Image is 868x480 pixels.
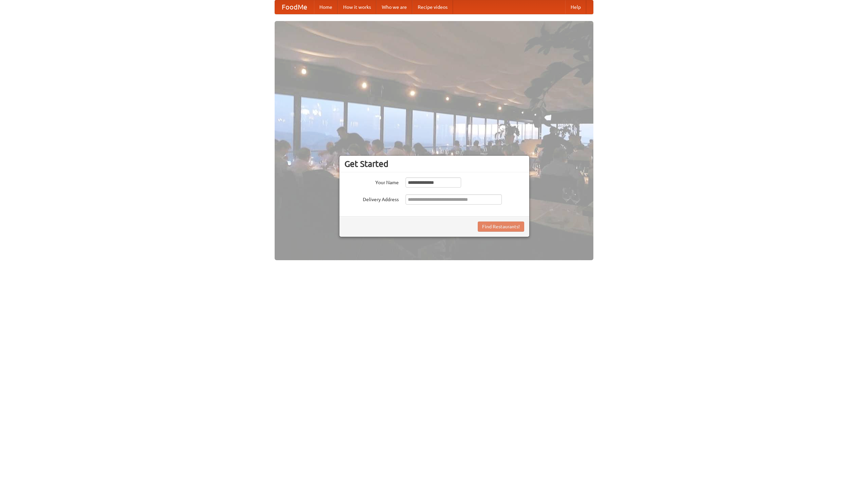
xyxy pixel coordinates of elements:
a: Home [314,0,338,14]
button: Find Restaurants! [478,222,524,232]
a: Who we are [376,0,412,14]
a: Recipe videos [412,0,453,14]
a: How it works [338,0,376,14]
a: FoodMe [275,0,314,14]
a: Help [565,0,586,14]
label: Your Name [344,177,399,186]
h3: Get Started [344,159,524,169]
label: Delivery Address [344,194,399,203]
